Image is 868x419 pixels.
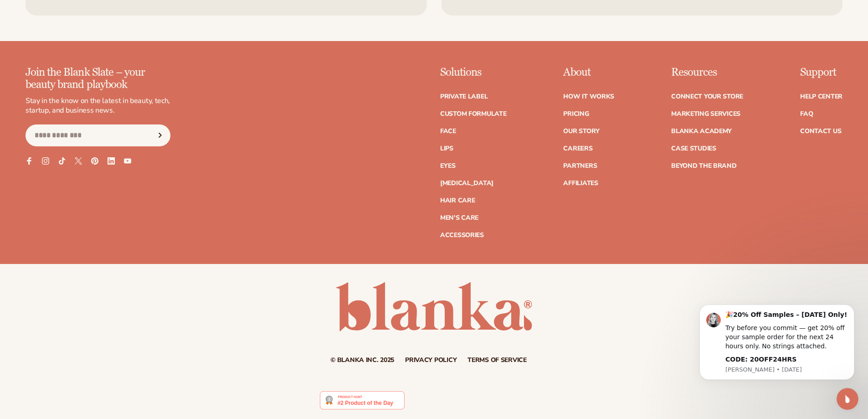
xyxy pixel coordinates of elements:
a: Terms of service [467,357,527,363]
a: Help Center [800,93,842,100]
a: How It Works [563,93,614,100]
a: Marketing services [671,111,740,117]
iframe: Intercom notifications message [686,291,868,394]
img: Blanka - Start a beauty or cosmetic line in under 5 minutes | Product Hunt [320,391,404,409]
iframe: Customer reviews powered by Trustpilot [411,391,548,414]
p: Solutions [440,67,507,78]
iframe: Intercom live chat [837,388,858,410]
a: Face [440,128,456,134]
a: Eyes [440,163,456,169]
a: [MEDICAL_DATA] [440,180,493,186]
p: Resources [671,67,743,78]
a: Accessories [440,232,484,238]
a: Privacy policy [405,357,457,363]
a: Our Story [563,128,599,134]
a: Connect your store [671,93,743,100]
p: Stay in the know on the latest in beauty, tech, startup, and business news. [26,96,170,115]
a: Private label [440,93,488,100]
a: Hair Care [440,197,475,204]
a: Lips [440,145,453,152]
a: Beyond the brand [671,163,737,169]
button: Subscribe [150,124,170,146]
small: © Blanka Inc. 2025 [330,356,394,364]
a: Case Studies [671,145,716,152]
a: Careers [563,145,592,152]
a: FAQ [800,111,813,117]
a: Men's Care [440,215,478,221]
p: About [563,67,614,78]
a: Blanka Academy [671,128,732,134]
a: Contact Us [800,128,841,134]
a: Custom formulate [440,111,507,117]
a: Affiliates [563,180,598,186]
p: Support [800,67,842,78]
p: Join the Blank Slate – your beauty brand playbook [26,67,170,91]
a: Partners [563,163,597,169]
a: Pricing [563,111,589,117]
